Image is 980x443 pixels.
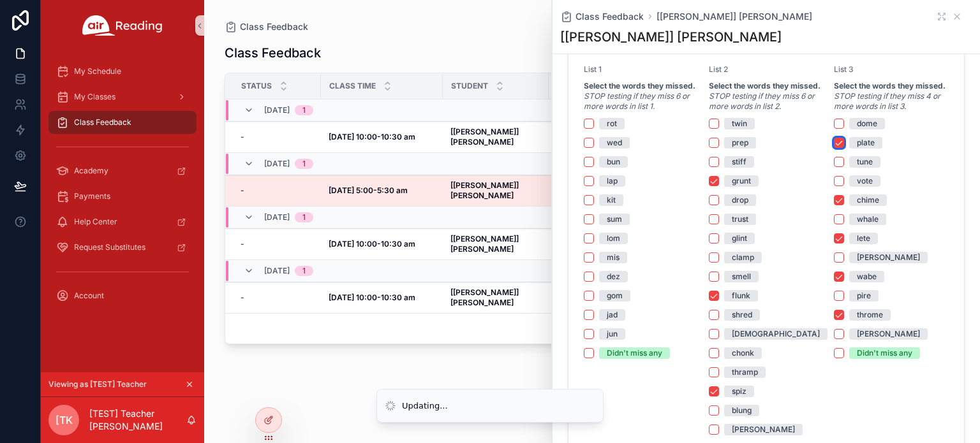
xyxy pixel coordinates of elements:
[48,236,197,259] a: Request Substitutes
[607,194,616,206] div: kit
[732,194,748,206] div: drop
[732,367,758,378] div: thramp
[732,424,795,435] div: [PERSON_NAME]
[241,132,244,142] span: -
[329,239,415,249] strong: [DATE] 10:00-10:30 am
[329,185,435,196] a: [DATE] 5:00-5:30 am
[857,252,920,263] div: [PERSON_NAME]
[857,118,877,129] div: dome
[709,81,820,91] strong: Select the words they missed.
[857,137,875,149] div: plate
[857,328,920,340] div: [PERSON_NAME]
[732,405,752,416] div: blung
[302,159,306,169] div: 1
[241,185,313,196] a: -
[329,293,415,302] strong: [DATE] 10:00-10:30 am
[48,185,197,208] a: Payments
[450,127,521,147] strong: [[PERSON_NAME]] [PERSON_NAME]
[74,66,121,76] span: My Schedule
[857,156,873,168] div: tune
[732,118,747,129] div: twin
[48,111,197,134] a: Class Feedback
[450,287,541,308] a: [[PERSON_NAME]] [PERSON_NAME]
[302,266,306,276] div: 1
[225,20,308,33] a: Class Feedback
[48,60,197,83] a: My Schedule
[607,214,622,225] div: sum
[241,132,313,142] a: -
[241,185,244,196] span: -
[74,92,115,102] span: My Classes
[732,271,751,282] div: smell
[329,293,435,303] a: [DATE] 10:00-10:30 am
[48,85,197,108] a: My Classes
[48,159,197,182] a: Academy
[264,105,290,115] span: [DATE]
[402,400,448,412] div: Updating...
[74,166,108,176] span: Academy
[225,44,321,62] h1: Class Feedback
[329,239,435,249] a: [DATE] 10:00-10:30 am
[732,386,746,397] div: spiz
[264,212,290,222] span: [DATE]
[575,10,644,23] span: Class Feedback
[857,194,879,206] div: chime
[560,28,782,46] h1: [[PERSON_NAME]] [PERSON_NAME]
[732,233,747,244] div: glint
[657,10,812,23] span: [[PERSON_NAME]] [PERSON_NAME]
[264,159,290,169] span: [DATE]
[857,271,877,282] div: wabe
[82,15,163,36] img: App logo
[607,137,622,149] div: wed
[607,328,618,340] div: jun
[607,309,618,321] div: jad
[732,328,820,340] div: [DEMOGRAPHIC_DATA]
[74,242,145,252] span: Request Substitutes
[584,91,690,111] em: STOP testing if they miss 6 or more words in list 1.
[607,233,620,244] div: lom
[857,233,870,244] div: lete
[41,51,204,324] div: scrollable content
[560,10,644,23] a: Class Feedback
[241,81,272,91] span: Status
[584,64,602,74] span: List 1
[302,105,306,115] div: 1
[732,252,754,263] div: clamp
[834,64,854,74] span: List 3
[732,309,752,321] div: shred
[74,191,110,201] span: Payments
[732,175,751,187] div: grunt
[607,118,617,129] div: rot
[302,212,306,222] div: 1
[732,347,754,359] div: chonk
[607,271,620,282] div: dez
[241,239,244,249] span: -
[607,290,623,301] div: gom
[857,347,912,359] div: Didn't miss any
[607,175,618,187] div: lap
[709,91,815,111] em: STOP testing if they miss 6 or more words in list 2.
[74,217,117,227] span: Help Center
[48,210,197,233] a: Help Center
[732,214,748,225] div: trust
[857,290,871,301] div: pire
[607,252,620,263] div: mis
[607,156,620,168] div: bun
[732,290,750,301] div: flunk
[241,293,244,303] span: -
[732,137,748,149] div: prep
[584,81,695,91] strong: Select the words they missed.
[241,293,313,303] a: -
[329,185,408,195] strong: [DATE] 5:00-5:30 am
[450,287,521,307] strong: [[PERSON_NAME]] [PERSON_NAME]
[74,291,104,301] span: Account
[834,81,946,91] strong: Select the words they missed.
[857,309,883,321] div: throme
[48,379,147,389] span: Viewing as [TEST] Teacher
[450,234,541,254] a: [[PERSON_NAME]] [PERSON_NAME]
[450,234,521,254] strong: [[PERSON_NAME]] [PERSON_NAME]
[450,180,541,201] a: [[PERSON_NAME]] [PERSON_NAME]
[329,81,376,91] span: Class Time
[241,239,313,249] a: -
[857,175,873,187] div: vote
